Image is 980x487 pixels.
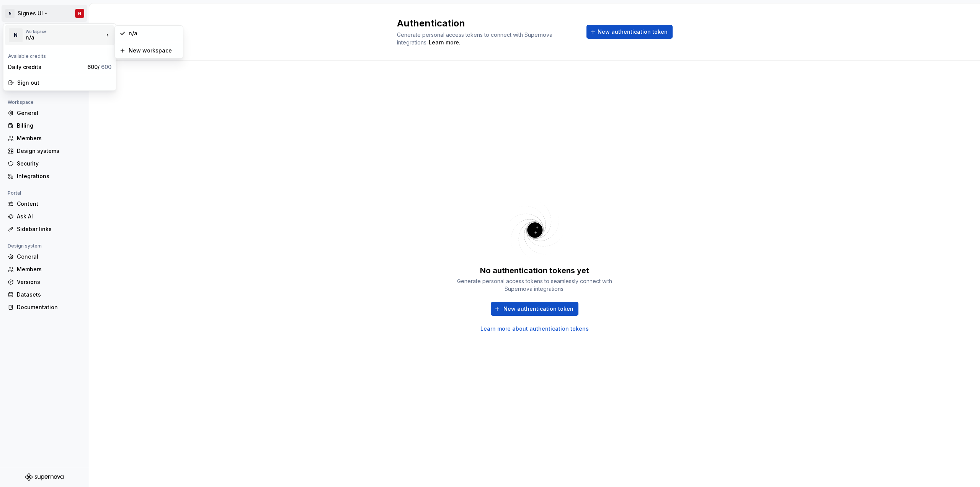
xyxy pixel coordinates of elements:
div: Daily credits [8,63,84,71]
span: 600 [101,64,111,70]
div: N [9,28,23,42]
div: n/a [26,34,91,41]
span: 600 / [87,64,111,70]
div: n/a [129,30,178,37]
div: Workspace [26,29,104,34]
div: Available credits [5,49,114,61]
div: New workspace [129,47,178,54]
div: Sign out [17,79,111,87]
